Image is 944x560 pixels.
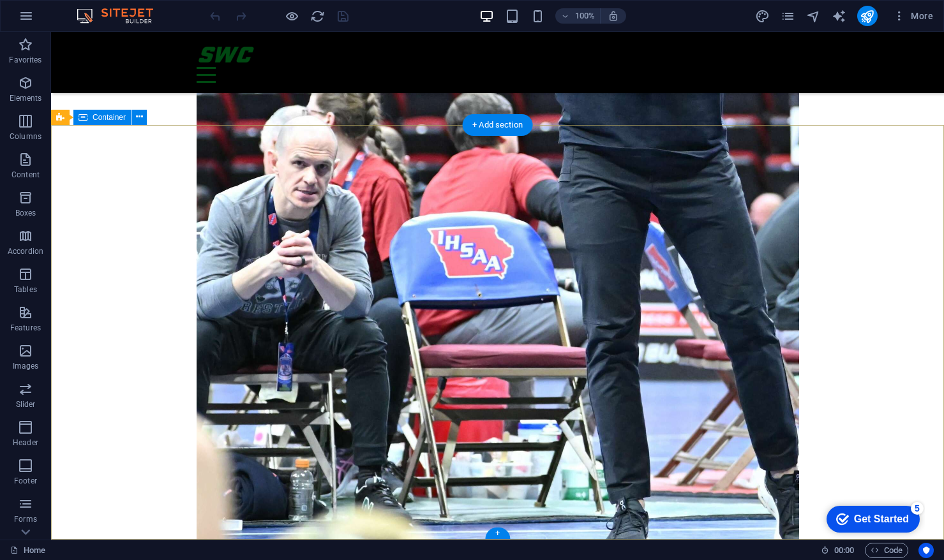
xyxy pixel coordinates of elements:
[10,323,41,333] p: Features
[284,8,299,24] button: Click here to leave preview mode and continue editing
[806,9,821,24] i: Navigator
[11,170,40,180] p: Content
[93,114,126,121] span: Container
[94,3,107,15] div: 5
[781,8,796,24] button: pages
[918,543,934,558] button: Usercentrics
[10,93,42,103] p: Elements
[832,9,846,24] i: AI Writer
[834,543,854,558] span: 00 00
[73,8,169,24] img: Editor Logo
[821,543,855,558] h6: Session time
[888,6,938,26] button: More
[781,9,795,24] i: Pages (Ctrl+Alt+S)
[310,8,325,24] button: reload
[14,476,37,486] p: Footer
[893,10,933,22] span: More
[485,527,510,539] div: +
[13,438,38,448] p: Header
[10,6,103,33] div: Get Started 5 items remaining, 0% complete
[574,8,595,24] h6: 100%
[871,543,903,558] span: Code
[857,6,878,26] button: publish
[14,514,37,524] p: Forms
[608,10,619,22] i: On resize automatically adjust zoom level to fit chosen device.
[755,9,770,24] i: Design (Ctrl+Alt+Y)
[865,543,908,558] button: Code
[8,246,43,256] p: Accordion
[10,543,45,558] a: Click to cancel selection. Double-click to open Pages
[755,8,770,24] button: design
[806,8,821,24] button: navigator
[462,114,533,136] div: + Add section
[16,399,36,409] p: Slider
[38,14,93,26] div: Get Started
[9,55,41,65] p: Favorites
[555,8,601,24] button: 100%
[832,8,847,24] button: text_generator
[310,9,325,24] i: Reload page
[15,208,36,218] p: Boxes
[860,9,874,24] i: Publish
[10,131,41,142] p: Columns
[843,545,845,555] span: :
[14,284,37,295] p: Tables
[13,361,39,371] p: Images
